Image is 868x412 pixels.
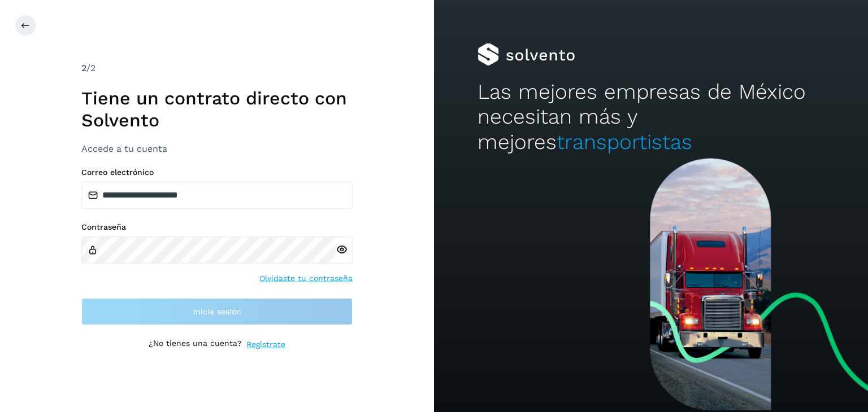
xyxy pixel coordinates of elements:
[81,168,353,177] label: Correo electrónico
[81,143,353,154] h3: Accede a tu cuenta
[81,62,353,75] div: /2
[246,339,285,350] a: Regístrate
[81,298,353,325] button: Inicia sesión
[557,130,692,154] span: transportistas
[478,80,824,155] h2: Las mejores empresas de México necesitan más y mejores
[81,222,353,232] label: Contraseña
[193,308,241,315] span: Inicia sesión
[81,63,86,73] span: 2
[81,87,353,131] h1: Tiene un contrato directo con Solvento
[149,339,242,350] p: ¿No tienes una cuenta?
[259,273,353,284] a: Olvidaste tu contraseña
